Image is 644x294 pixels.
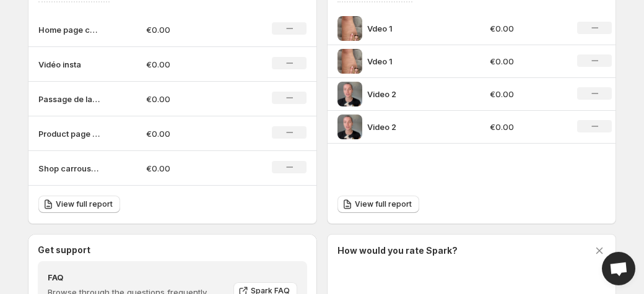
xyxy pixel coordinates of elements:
[38,24,100,36] p: Home page carrousel
[337,244,458,257] h3: How would you rate Spark?
[146,24,234,36] p: €0.00
[38,162,100,175] p: Shop carrousel videos
[38,128,100,140] p: Product page carrousel
[367,55,460,67] p: Vdeo 1
[146,58,234,71] p: €0.00
[38,196,120,213] a: View full report
[38,93,100,105] p: Passage de la crème
[490,88,563,100] p: €0.00
[337,115,362,139] img: Video 2
[38,244,90,256] h3: Get support
[490,22,563,35] p: €0.00
[146,162,234,175] p: €0.00
[355,199,412,209] span: View full report
[490,55,563,67] p: €0.00
[337,196,419,213] a: View full report
[48,271,225,283] h4: FAQ
[367,88,460,100] p: Video 2
[367,121,460,133] p: Video 2
[367,22,460,35] p: Vdeo 1
[337,82,362,106] img: Video 2
[146,93,234,105] p: €0.00
[602,252,635,285] div: Open chat
[337,16,362,41] img: Vdeo 1
[337,49,362,74] img: Vdeo 1
[490,121,563,133] p: €0.00
[56,199,113,209] span: View full report
[38,58,100,71] p: Vidéo insta
[146,128,234,140] p: €0.00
